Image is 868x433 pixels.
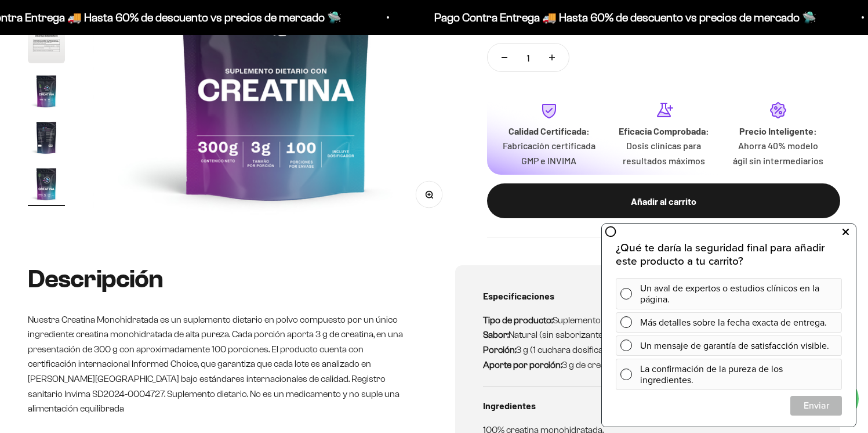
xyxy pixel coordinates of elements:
strong: Calidad Certificada: [509,125,590,136]
summary: Especificaciones [483,277,813,315]
img: Creatina Monohidrato [28,26,65,63]
strong: Porción: [483,345,516,355]
button: Ir al artículo 7 [28,73,65,113]
button: Ir al artículo 6 [28,26,65,67]
p: Dosis clínicas para resultados máximos [616,138,712,168]
img: Creatina Monohidrato [28,119,65,156]
h2: Descripción [28,265,413,293]
button: Reducir cantidad [488,44,521,71]
img: Creatina Monohidrato [28,165,65,203]
button: Ir al artículo 8 [28,119,65,160]
strong: Precio Inteligente: [739,125,817,136]
button: Aumentar cantidad [535,44,569,71]
span: Ingredientes [483,398,536,413]
p: Suplemento dietario en polvo. Natural (sin saborizantes). 3 g (1 cuchara dosificadora). 3 g de cr... [483,313,799,372]
div: Añadir al carrito [510,194,817,209]
strong: Eficacia Comprobada: [619,125,709,136]
strong: Tipo de producto: [483,315,553,325]
p: Fabricación certificada GMP e INVIMA [501,138,597,168]
p: Pago Contra Entrega 🚚 Hasta 60% de descuento vs precios de mercado 🛸 [409,8,791,27]
summary: Ingredientes [483,387,813,425]
span: Especificaciones [483,288,554,304]
strong: Sabor: [483,330,509,340]
button: Ir al artículo 9 [28,165,65,206]
p: Nuestra Creatina Monohidratada es un suplemento dietario en polvo compuesto por un único ingredie... [28,312,413,416]
strong: Aporte por porción: [483,360,562,370]
button: Añadir al carrito [487,183,840,218]
p: Ahorra 40% modelo ágil sin intermediarios [730,138,826,168]
iframe: zigpoll-iframe [602,223,856,427]
img: Creatina Monohidrato [28,73,65,110]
